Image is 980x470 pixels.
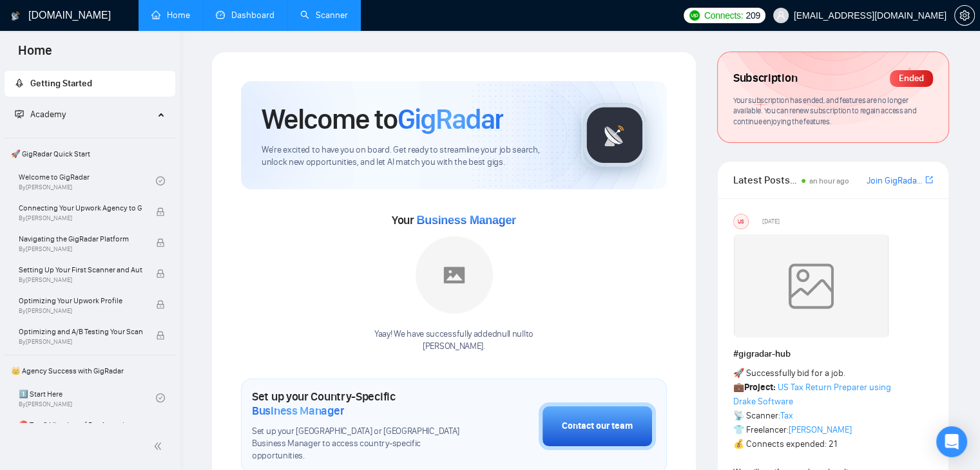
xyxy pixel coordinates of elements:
[19,167,156,195] a: Welcome to GigRadarBy[PERSON_NAME]
[955,10,974,21] span: setting
[6,358,174,384] span: 👑 Agency Success with GigRadar
[6,141,174,167] span: 🚀 GigRadar Quick Start
[216,10,274,21] a: dashboardDashboard
[789,424,852,435] a: [PERSON_NAME]
[19,418,142,431] span: ⛔ Top 3 Mistakes of Pro Agencies
[936,426,967,457] div: Open Intercom Messenger
[867,174,923,188] a: Join GigRadar Slack Community
[733,172,798,188] span: Latest Posts from the GigRadar Community
[19,325,142,338] span: Optimizing and A/B Testing Your Scanner for Better Results
[15,79,24,88] span: rocket
[5,71,175,97] li: Getting Started
[11,6,20,26] img: logo
[374,341,533,353] p: [PERSON_NAME] .
[300,10,348,21] a: searchScanner
[156,269,165,278] span: lock
[733,95,917,126] span: Your subscription has ended, and features are no longer available. You can renew subscription to ...
[416,236,493,314] img: placeholder.png
[156,300,165,309] span: lock
[19,307,142,315] span: By [PERSON_NAME]
[762,216,780,227] span: [DATE]
[734,234,889,337] img: weqQh+iSagEgQAAAABJRU5ErkJggg==
[30,109,66,120] span: Academy
[416,214,515,227] span: Business Manager
[539,402,656,450] button: Contact our team
[252,390,474,418] h1: Set up your Country-Specific
[252,426,474,462] span: Set up your [GEOGRAPHIC_DATA] or [GEOGRAPHIC_DATA] Business Manager to access country-specific op...
[262,102,503,136] h1: Welcome to
[374,328,533,353] div: Yaay! We have successfully added null null to
[156,393,165,402] span: check-circle
[733,347,933,361] h1: # gigradar-hub
[19,338,142,346] span: By [PERSON_NAME]
[392,213,516,227] span: Your
[582,103,647,167] img: gigradar-logo.png
[733,382,891,407] a: US Tax Return Preparer using Drake Software
[19,384,156,412] a: 1️⃣ Start HereBy[PERSON_NAME]
[744,382,776,393] strong: Project:
[704,8,743,23] span: Connects:
[398,102,503,136] span: GigRadar
[156,238,165,247] span: lock
[19,294,142,307] span: Optimizing Your Upwork Profile
[153,440,166,453] span: double-left
[151,10,190,21] a: homeHome
[156,176,165,185] span: check-circle
[954,5,975,26] button: setting
[30,78,92,89] span: Getting Started
[954,10,975,21] a: setting
[734,214,748,229] div: US
[15,109,66,120] span: Academy
[19,263,142,276] span: Setting Up Your First Scanner and Auto-Bidder
[925,174,933,186] a: export
[776,11,785,20] span: user
[19,232,142,245] span: Navigating the GigRadar Platform
[15,109,24,118] span: fund-projection-screen
[19,276,142,284] span: By [PERSON_NAME]
[562,419,633,433] div: Contact our team
[890,70,933,87] div: Ended
[809,176,849,185] span: an hour ago
[733,68,797,89] span: Subscription
[19,245,142,253] span: By [PERSON_NAME]
[689,10,700,21] img: upwork-logo.png
[156,207,165,216] span: lock
[925,174,933,185] span: export
[156,331,165,340] span: lock
[252,404,344,418] span: Business Manager
[780,410,793,421] a: Tax
[19,214,142,222] span: By [PERSON_NAME]
[745,8,760,23] span: 209
[19,202,142,214] span: Connecting Your Upwork Agency to GigRadar
[262,144,561,169] span: We're excited to have you on board. Get ready to streamline your job search, unlock new opportuni...
[8,41,62,68] span: Home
